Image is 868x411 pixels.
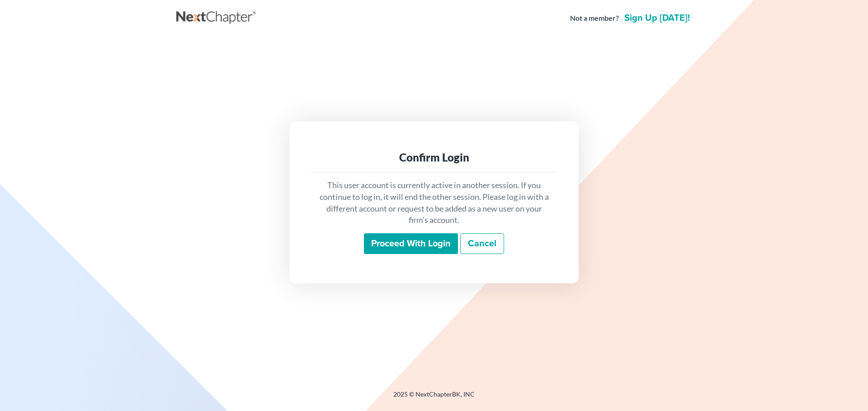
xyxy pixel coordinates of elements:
[570,13,619,23] strong: Not a member?
[623,14,692,23] a: Sign up [DATE]!
[318,150,550,165] div: Confirm Login
[318,180,550,226] p: This user account is currently active in another session. If you continue to log in, it will end ...
[460,233,504,254] a: Cancel
[176,390,692,406] div: 2025 © NextChapterBK, INC
[364,233,458,254] input: Proceed with login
